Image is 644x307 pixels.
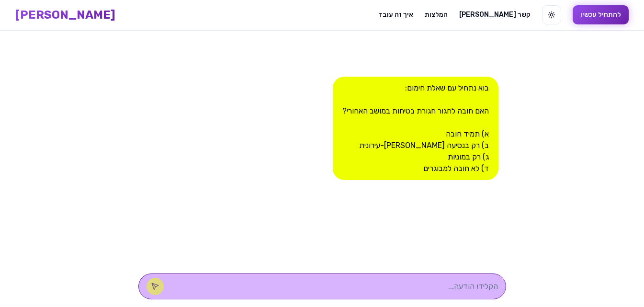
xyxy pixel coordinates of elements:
[425,10,448,20] a: המלצות
[15,7,115,23] a: [PERSON_NAME]
[573,5,629,24] button: להתחיל עכשיו
[378,10,413,20] a: איך זה עובד
[333,77,498,180] div: בוא נתחיל עם שאלת חימום: האם חובה לחגור חגורת בטיחות במושב האחורי? א) תמיד חובה ב) רק בנסיעה [PER...
[459,10,531,20] a: [PERSON_NAME] קשר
